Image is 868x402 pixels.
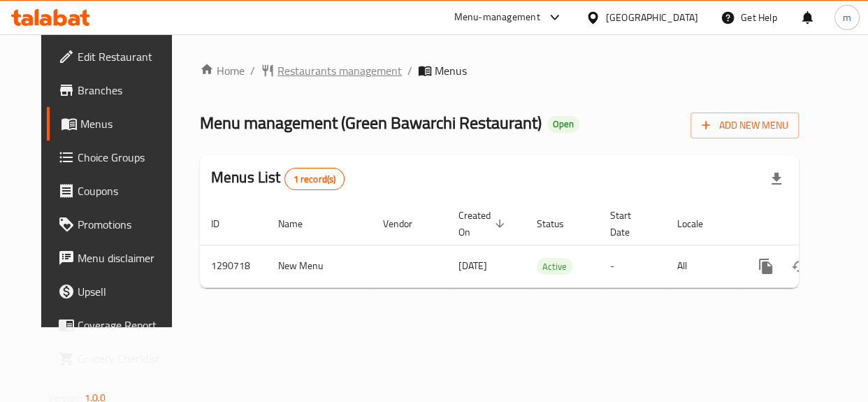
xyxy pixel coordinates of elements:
div: Active [537,258,572,275]
span: Choice Groups [78,149,175,166]
div: Open [547,116,579,133]
span: 1 record(s) [285,173,345,186]
span: Promotions [78,216,175,233]
a: Choice Groups [47,141,186,174]
span: Menu disclaimer [78,250,175,266]
td: 1290718 [200,245,267,287]
nav: breadcrumb [200,62,799,79]
span: Locale [677,215,721,232]
span: Menu management ( Green Bawarchi Restaurant ) [200,107,542,138]
a: Upsell [47,275,186,308]
span: Menus [80,115,175,132]
span: Add New Menu [702,117,788,134]
span: [DATE] [458,257,487,275]
button: Add New Menu [690,113,799,138]
a: Home [200,62,245,79]
span: Active [537,259,572,275]
span: Created On [458,207,509,241]
h2: Menus List [211,167,345,190]
a: Coverage Report [47,308,186,342]
a: Grocery Checklist [47,342,186,375]
span: Branches [78,82,175,99]
span: Open [547,118,579,130]
li: / [250,62,255,79]
span: Grocery Checklist [78,350,175,367]
span: Restaurants management [277,62,402,79]
a: Branches [47,73,186,107]
td: - [599,245,666,287]
span: Upsell [78,283,175,300]
a: Menu disclaimer [47,241,186,275]
a: Edit Restaurant [47,40,186,73]
span: Status [537,215,582,232]
div: Menu-management [454,9,540,26]
li: / [407,62,412,79]
td: New Menu [267,245,372,287]
a: Coupons [47,174,186,208]
a: Menus [47,107,186,141]
div: [GEOGRAPHIC_DATA] [606,10,698,25]
span: Edit Restaurant [78,48,175,65]
button: Change Status [783,250,816,283]
a: Restaurants management [261,62,402,79]
span: Vendor [383,215,431,232]
a: Promotions [47,208,186,241]
span: Name [278,215,321,232]
span: ID [211,215,238,232]
td: All [666,245,738,287]
div: Total records count [284,168,345,190]
span: Start Date [610,207,649,241]
span: Coverage Report [78,317,175,333]
span: Menus [435,62,467,79]
span: Coupons [78,182,175,199]
span: m [843,10,851,25]
div: Export file [760,162,793,196]
button: more [749,250,783,283]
